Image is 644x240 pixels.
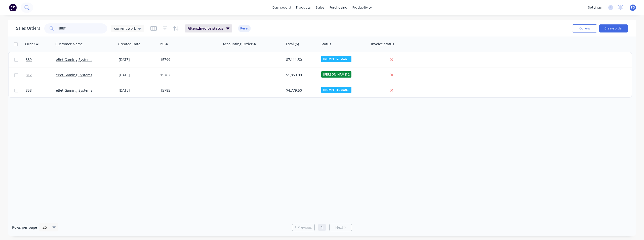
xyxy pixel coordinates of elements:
[318,224,326,231] a: Page 1 is your current page
[286,88,316,93] div: $4,779.50
[56,88,92,93] a: eBet Gaming Systems
[26,88,32,93] span: 858
[26,67,56,83] a: 817
[55,42,83,47] div: Customer Name
[56,57,92,62] a: eBet Gaming Systems
[238,25,251,32] button: Reset
[185,24,232,32] button: Filters:Invoice status
[119,73,156,78] div: [DATE]
[286,57,316,62] div: $7,111.50
[26,73,32,78] span: 817
[9,4,17,11] img: Factory
[286,73,316,78] div: $1,859.00
[290,224,354,231] ul: Pagination
[160,73,216,78] div: 15762
[160,88,216,93] div: 15785
[26,83,56,98] a: 858
[350,4,374,11] div: productivity
[160,42,168,47] div: PO #
[321,42,331,47] div: Status
[292,225,314,230] a: Previous page
[327,4,350,11] div: purchasing
[371,42,394,47] div: Invoice status
[294,4,313,11] div: products
[321,56,351,62] span: TRUMPF TruMatic...
[25,42,38,47] div: Order #
[58,23,107,33] input: Search...
[335,225,343,230] span: Next
[321,87,351,93] span: TRUMPF TruMatic...
[599,24,628,32] button: Create order
[572,24,597,32] button: Options
[631,5,635,10] span: PO
[56,73,92,77] a: eBet Gaming Systems
[321,71,351,78] span: [PERSON_NAME] 2
[298,225,312,230] span: Previous
[118,42,140,47] div: Created Date
[330,225,352,230] a: Next page
[160,57,216,62] div: 15799
[286,42,299,47] div: Total ($)
[119,57,156,62] div: [DATE]
[26,52,56,67] a: 889
[119,88,156,93] div: [DATE]
[585,4,604,11] div: settings
[114,26,136,31] span: current work
[313,4,327,11] div: sales
[223,42,256,47] div: Accounting Order #
[26,57,32,62] span: 889
[270,4,294,11] a: dashboard
[187,26,223,31] span: Filters: Invoice status
[16,26,40,31] h1: Sales Orders
[12,225,37,230] span: Rows per page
